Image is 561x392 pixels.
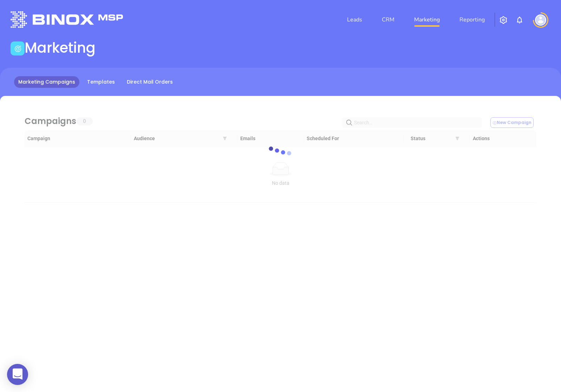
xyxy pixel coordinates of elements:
a: Reporting [457,13,488,27]
a: CRM [379,13,397,27]
img: logo [11,11,123,28]
h1: Marketing [25,39,96,56]
img: iconNotification [515,16,524,24]
img: user [535,14,546,26]
a: Marketing Campaigns [14,76,79,88]
img: iconSetting [499,16,508,24]
a: Direct Mail Orders [123,76,177,88]
a: Templates [83,76,119,88]
a: Leads [344,13,365,27]
a: Marketing [411,13,443,27]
